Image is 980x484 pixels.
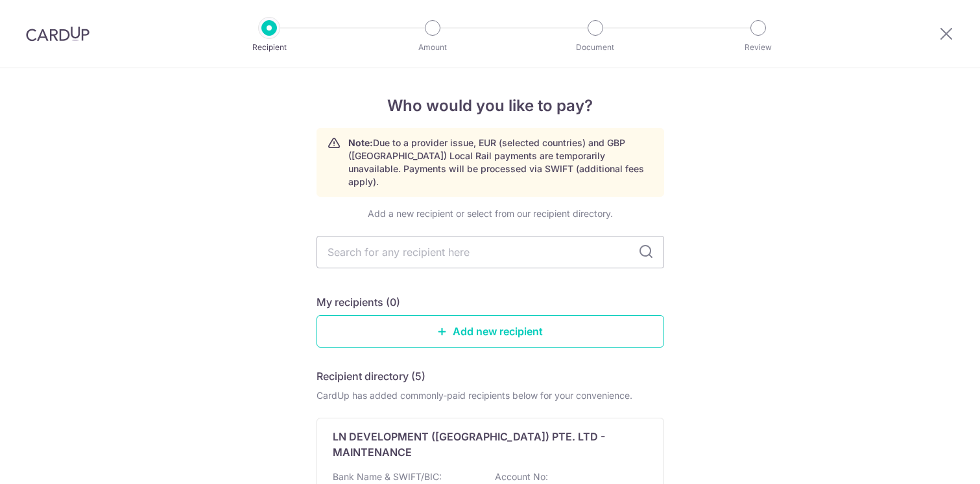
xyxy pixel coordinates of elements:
[317,94,664,118] h4: Who would you like to pay?
[348,137,373,148] strong: Note:
[333,470,442,483] p: Bank Name & SWIFT/BIC:
[333,429,632,460] p: LN DEVELOPMENT ([GEOGRAPHIC_DATA]) PTE. LTD - MAINTENANCE
[710,41,806,54] p: Review
[495,470,548,483] p: Account No:
[317,368,425,384] h5: Recipient directory (5)
[317,315,664,348] a: Add new recipient
[317,389,664,402] div: CardUp has added commonly-paid recipients below for your convenience.
[348,136,653,188] p: Due to a provider issue, EUR (selected countries) and GBP ([GEOGRAPHIC_DATA]) Local Rail payments...
[317,294,400,310] h5: My recipients (0)
[317,207,664,220] div: Add a new recipient or select from our recipient directory.
[317,236,664,268] input: Search for any recipient here
[547,41,643,54] p: Document
[26,26,90,42] img: CardUp
[221,41,317,54] p: Recipient
[385,41,481,54] p: Amount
